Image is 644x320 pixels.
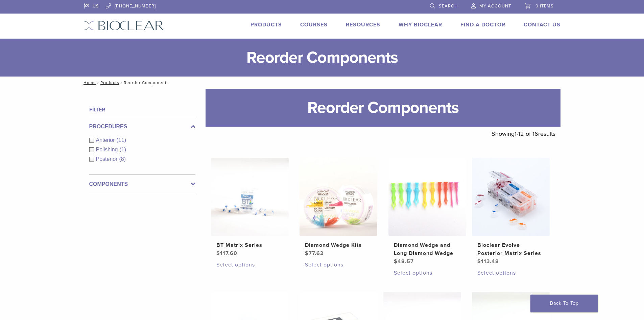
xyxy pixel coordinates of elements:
[89,106,195,114] h4: Filter
[479,3,511,9] span: My Account
[388,158,467,265] a: Diamond Wedge and Long Diamond WedgeDiamond Wedge and Long Diamond Wedge $48.57
[535,3,554,9] span: 0 items
[524,21,560,28] a: Contact Us
[305,250,324,257] bdi: 77.62
[119,156,126,162] span: (8)
[100,80,119,85] a: Products
[472,158,550,236] img: Bioclear Evolve Posterior Matrix Series
[394,269,461,277] a: Select options for “Diamond Wedge and Long Diamond Wedge”
[305,250,309,257] span: $
[394,258,398,265] span: $
[394,258,414,265] bdi: 48.57
[251,21,282,28] a: Products
[460,21,505,28] a: Find A Doctor
[305,261,372,269] a: Select options for “Diamond Wedge Kits”
[472,158,550,265] a: Bioclear Evolve Posterior Matrix SeriesBioclear Evolve Posterior Matrix Series $113.48
[211,158,289,257] a: BT Matrix SeriesBT Matrix Series $117.60
[89,123,195,131] label: Procedures
[477,241,544,257] h2: Bioclear Evolve Posterior Matrix Series
[119,147,126,152] span: (1)
[89,180,195,188] label: Components
[300,158,377,236] img: Diamond Wedge Kits
[84,21,164,30] img: Bioclear
[305,241,372,249] h2: Diamond Wedge Kits
[96,137,117,143] span: Anterior
[477,269,544,277] a: Select options for “Bioclear Evolve Posterior Matrix Series”
[119,81,124,84] span: /
[79,77,566,89] nav: Reorder Components
[394,241,461,257] h2: Diamond Wedge and Long Diamond Wedge
[477,258,481,265] span: $
[211,158,289,236] img: BT Matrix Series
[399,21,442,28] a: Why Bioclear
[515,130,538,137] span: 1-12 of 16
[96,81,100,84] span: /
[388,158,466,236] img: Diamond Wedge and Long Diamond Wedge
[216,250,237,257] bdi: 117.60
[346,21,380,28] a: Resources
[216,250,220,257] span: $
[530,295,598,312] a: Back To Top
[216,261,283,269] a: Select options for “BT Matrix Series”
[216,241,283,249] h2: BT Matrix Series
[300,21,328,28] a: Courses
[96,156,119,162] span: Posterior
[299,158,378,257] a: Diamond Wedge KitsDiamond Wedge Kits $77.62
[81,80,96,85] a: Home
[492,127,555,141] p: Showing results
[96,147,120,152] span: Polishing
[117,137,126,143] span: (11)
[206,89,560,127] h1: Reorder Components
[477,258,499,265] bdi: 113.48
[439,3,458,9] span: Search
